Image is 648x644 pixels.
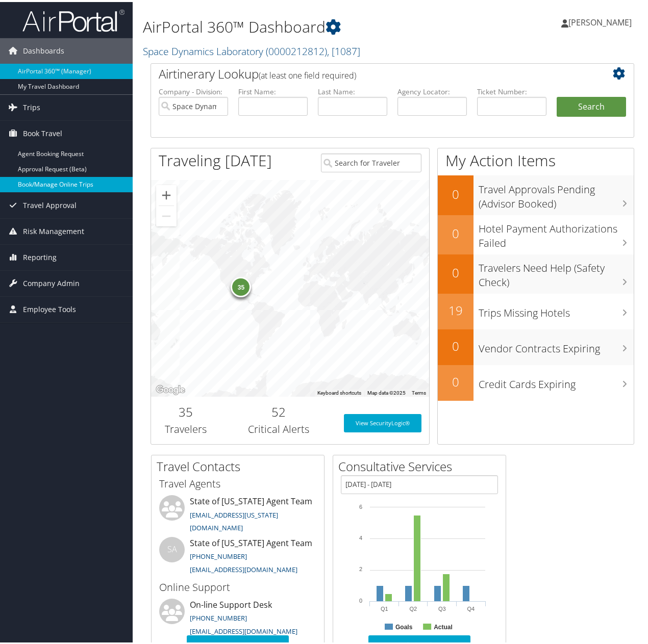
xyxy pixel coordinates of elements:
[23,269,80,294] span: Company Admin
[190,625,297,634] a: [EMAIL_ADDRESS][DOMAIN_NAME]
[397,85,467,95] label: Agency Locator:
[438,371,473,389] h2: 0
[154,381,187,395] a: Open this area in Google Maps (opens a new window)
[259,68,356,79] span: (at least one field required)
[438,604,446,610] text: Q3
[23,191,77,216] span: Travel Approval
[479,254,634,288] h3: Travelers Need Help (Safety Check)
[23,217,84,242] span: Risk Management
[438,292,634,327] a: 19Trips Missing Hotels
[359,564,362,570] tspan: 2
[438,363,634,399] a: 0Credit Cards Expiring
[159,85,228,95] label: Company - Division:
[395,622,413,629] text: Goals
[231,275,252,295] div: 35
[159,475,316,489] h3: Travel Agents
[154,597,321,638] li: On-line Support Desk
[190,550,247,559] a: [PHONE_NUMBER]
[479,215,634,248] h3: Hotel Payment Authorizations Failed
[154,493,321,535] li: State of [US_STATE] Agent Team
[156,204,177,224] button: Zoom out
[438,327,634,363] a: 0Vendor Contracts Expiring
[338,456,506,473] h2: Consultative Services
[438,262,473,279] h2: 0
[190,611,247,621] a: [PHONE_NUMBER]
[154,535,321,577] li: State of [US_STATE] Agent Team
[190,508,278,531] a: [EMAIL_ADDRESS][US_STATE][DOMAIN_NAME]
[159,63,586,81] h2: Airtinerary Lookup
[143,42,360,56] a: Space Dynamics Laboratory
[438,336,473,353] h2: 0
[561,5,642,36] a: [PERSON_NAME]
[317,388,361,395] button: Keyboard shortcuts
[190,563,297,572] a: [EMAIL_ADDRESS][DOMAIN_NAME]
[359,596,362,602] tspan: 0
[479,334,634,354] h3: Vendor Contracts Expiring
[438,300,473,317] h2: 19
[438,173,634,213] a: 0Travel Approvals Pending (Advisor Booked)
[23,243,57,268] span: Reporting
[228,420,329,434] h3: Critical Alerts
[409,604,417,610] text: Q2
[159,578,316,593] h3: Online Support
[438,213,634,252] a: 0Hotel Payment Authorizations Failed
[228,401,329,419] h2: 52
[467,604,475,610] text: Q4
[344,412,421,430] a: View SecurityLogic®
[327,42,360,56] span: , [ 1087 ]
[159,535,185,560] div: SA
[23,36,64,62] span: Dashboards
[154,381,187,395] img: Google
[438,148,634,169] h1: My Action Items
[22,7,124,31] img: airportal-logo.png
[438,252,634,292] a: 0Travelers Need Help (Safety Check)
[381,604,388,610] text: Q1
[367,388,406,394] span: Map data ©2025
[479,370,634,390] h3: Credit Cards Expiring
[157,456,324,473] h2: Travel Contacts
[23,295,76,320] span: Employee Tools
[479,299,634,318] h3: Trips Missing Hotels
[359,502,362,508] tspan: 6
[156,183,177,203] button: Zoom in
[318,85,387,95] label: Last Name:
[479,175,634,209] h3: Travel Approvals Pending (Advisor Booked)
[434,622,453,629] text: Actual
[359,533,362,539] tspan: 4
[159,401,213,419] h2: 35
[143,14,476,36] h1: AirPortal 360™ Dashboard
[159,148,272,169] h1: Traveling [DATE]
[159,420,213,434] h3: Travelers
[438,184,473,201] h2: 0
[412,388,426,394] a: Terms
[568,15,632,26] span: [PERSON_NAME]
[266,42,327,56] span: ( 0000212812 )
[238,85,308,95] label: First Name:
[557,95,626,115] button: Search
[23,93,40,118] span: Trips
[477,85,546,95] label: Ticket Number:
[23,119,62,144] span: Book Travel
[438,223,473,240] h2: 0
[321,151,421,170] input: Search for Traveler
